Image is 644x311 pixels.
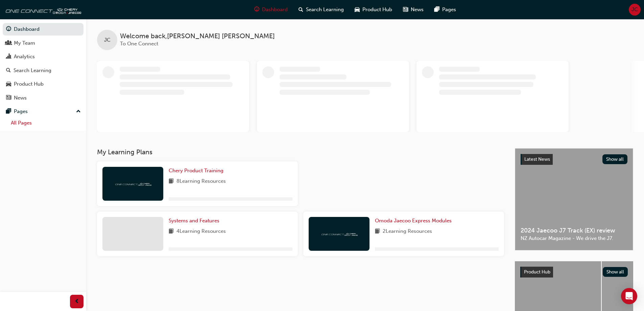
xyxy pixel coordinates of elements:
span: Product Hub [362,6,392,14]
span: pages-icon [6,109,11,115]
a: news-iconNews [398,3,429,17]
a: car-iconProduct Hub [349,3,398,17]
span: 2 Learning Resources [383,227,432,236]
a: Analytics [3,50,84,63]
span: News [411,6,424,14]
div: Open Intercom Messenger [621,288,637,304]
span: search-icon [6,68,11,74]
a: Systems and Features [169,217,222,225]
button: Pages [3,105,84,118]
a: search-iconSearch Learning [293,3,349,17]
button: JC [629,4,641,16]
img: oneconnect [114,180,151,187]
span: JC [631,6,638,14]
span: pages-icon [434,5,439,14]
a: Omoda Jaecoo Express Modules [375,217,454,225]
span: up-icon [76,107,81,116]
a: Chery Product Training [169,167,226,175]
span: search-icon [299,5,303,14]
span: 8 Learning Resources [176,177,226,186]
a: All Pages [8,118,84,128]
div: News [14,94,27,102]
a: Latest NewsShow all2024 Jaecoo J7 Track (EX) reviewNZ Autocar Magazine - We drive the J7. [515,148,633,250]
span: 4 Learning Resources [176,227,226,236]
a: Dashboard [3,23,84,36]
a: Product HubShow all [520,267,628,277]
span: Search Learning [306,6,344,14]
button: Show all [602,154,628,164]
span: news-icon [403,5,408,14]
span: Chery Product Training [169,168,223,174]
div: Analytics [14,53,35,61]
span: NZ Autocar Magazine - We drive the J7. [521,235,627,242]
a: My Team [3,37,84,49]
span: 2024 Jaecoo J7 Track (EX) review [521,227,627,235]
a: guage-iconDashboard [249,3,293,17]
span: chart-icon [6,54,11,60]
h3: My Learning Plans [97,148,504,156]
div: My Team [14,39,35,47]
span: news-icon [6,95,11,101]
span: Welcome back , [PERSON_NAME] [PERSON_NAME] [120,32,275,40]
span: car-icon [355,5,360,14]
span: Dashboard [262,6,288,14]
span: Pages [442,6,456,14]
button: DashboardMy TeamAnalyticsSearch LearningProduct HubNews [3,22,84,105]
a: pages-iconPages [429,3,461,17]
div: Pages [14,108,28,115]
a: Latest NewsShow all [521,154,627,165]
div: Product Hub [14,80,44,88]
span: prev-icon [74,297,79,306]
span: JC [104,36,111,44]
a: Product Hub [3,78,84,90]
span: book-icon [169,177,174,186]
img: oneconnect [320,230,358,237]
span: people-icon [6,40,11,46]
span: guage-icon [254,5,259,14]
button: Show all [603,267,628,277]
span: To One Connect [120,41,158,47]
div: Search Learning [14,67,51,74]
span: Omoda Jaecoo Express Modules [375,218,452,224]
span: Product Hub [524,269,550,275]
span: Latest News [524,156,550,162]
span: Systems and Features [169,218,219,224]
img: oneconnect [3,3,81,16]
span: car-icon [6,81,11,87]
span: book-icon [375,227,380,236]
span: guage-icon [6,26,11,32]
a: Search Learning [3,64,84,77]
a: News [3,92,84,104]
span: book-icon [169,227,174,236]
